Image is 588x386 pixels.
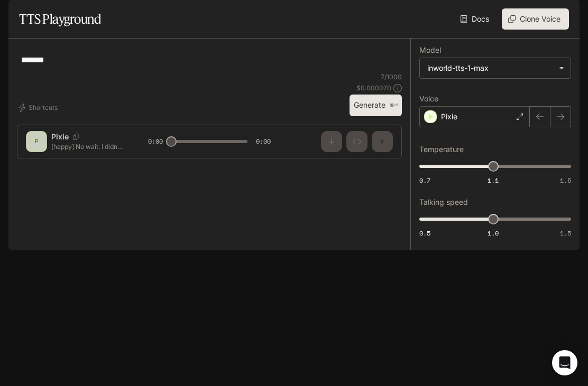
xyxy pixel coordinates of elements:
[419,95,438,102] p: Voice
[8,5,27,24] button: open drawer
[19,8,101,30] h1: TTS Playground
[419,46,441,54] p: Model
[17,99,62,116] button: Shortcuts
[560,229,571,238] span: 1.5
[560,176,571,185] span: 1.5
[552,350,577,375] div: Open Intercom Messenger
[419,229,430,238] span: 0.5
[419,146,464,153] p: Temperature
[502,8,569,30] button: Clone Voice
[419,176,430,185] span: 0.7
[381,72,402,81] p: 7 / 1000
[441,111,457,122] p: Pixie
[356,83,391,92] p: $ 0.000070
[350,95,402,116] button: Generate⌘⏎
[488,176,499,185] span: 1.1
[420,58,571,78] div: inworld-tts-1-max
[419,199,468,206] p: Talking speed
[390,102,398,109] p: ⌘⏎
[458,8,493,30] a: Docs
[427,63,554,73] div: inworld-tts-1-max
[488,229,499,238] span: 1.0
